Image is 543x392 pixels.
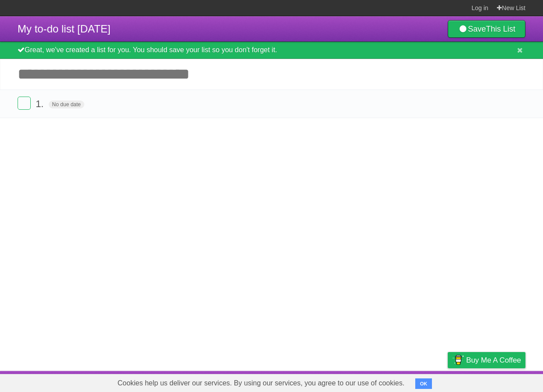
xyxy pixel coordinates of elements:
[448,20,525,38] a: SaveThis List
[18,23,111,35] span: My to-do list [DATE]
[49,101,84,108] span: No due date
[436,373,459,390] a: Privacy
[448,352,525,368] a: Buy me a coffee
[331,373,349,390] a: About
[415,378,432,389] button: OK
[452,352,464,367] img: Buy me a coffee
[18,97,31,110] label: Done
[486,25,515,33] b: This List
[109,374,414,392] span: Cookies help us deliver our services. By using our services, you agree to our use of cookies.
[466,352,521,368] span: Buy me a coffee
[360,373,396,390] a: Developers
[406,373,426,390] a: Terms
[470,373,525,390] a: Suggest a feature
[36,98,46,109] span: 1.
